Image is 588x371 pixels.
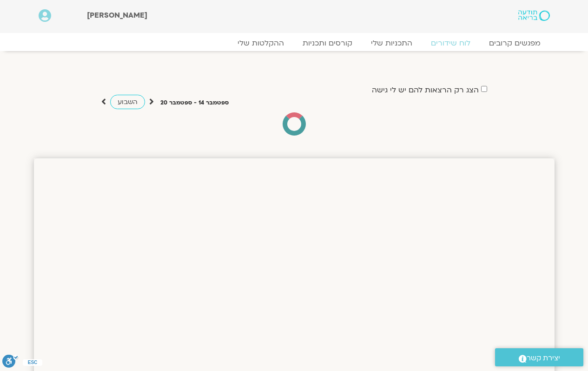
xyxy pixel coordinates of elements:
a: התכניות שלי [362,39,422,48]
a: השבוע [110,95,145,109]
a: מפגשים קרובים [480,39,550,48]
a: ההקלטות שלי [228,39,293,48]
a: קורסים ותכניות [293,39,362,48]
label: הצג רק הרצאות להם יש לי גישה [372,86,479,94]
a: יצירת קשר [495,348,583,366]
span: השבוע [118,98,138,106]
p: ספטמבר 14 - ספטמבר 20 [160,98,229,108]
nav: Menu [39,39,550,48]
a: לוח שידורים [422,39,480,48]
span: [PERSON_NAME] [87,10,147,20]
span: יצירת קשר [527,352,560,364]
